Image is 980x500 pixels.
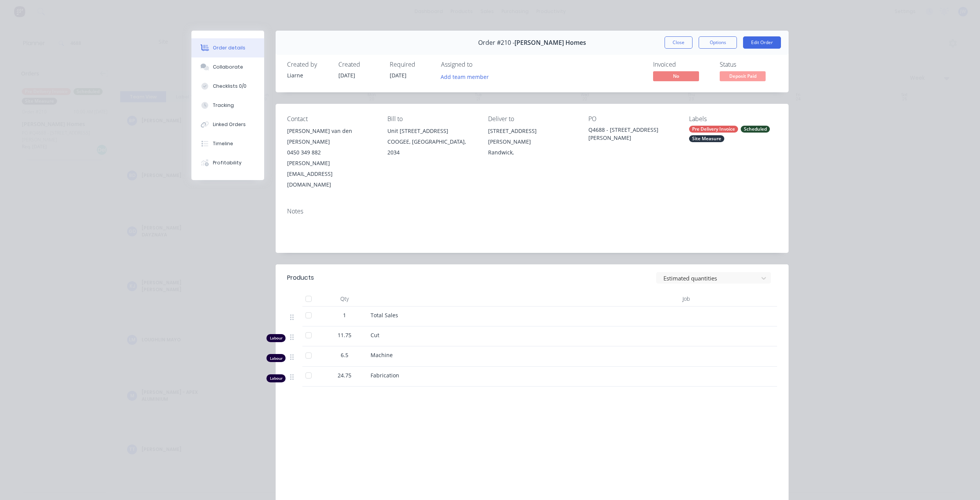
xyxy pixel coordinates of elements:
[689,126,738,133] div: Pre Delivery Invoice
[488,115,576,123] div: Deliver to
[213,83,247,90] div: Checklists 0/0
[743,36,781,49] button: Edit Order
[343,311,346,319] span: 1
[390,72,407,79] span: [DATE]
[213,140,233,147] div: Timeline
[689,135,724,142] div: Site Measure
[488,126,576,147] div: [STREET_ADDRESS][PERSON_NAME]
[387,126,475,136] div: Unit [STREET_ADDRESS]
[322,291,367,307] div: Qty
[720,71,766,81] span: Deposit Paid
[387,126,475,158] div: Unit [STREET_ADDRESS]COOGEE, [GEOGRAPHIC_DATA], 2034
[720,71,766,83] button: Deposit Paid
[588,126,676,142] div: Q4688 - [STREET_ADDRESS][PERSON_NAME]
[287,208,777,215] div: Notes
[635,291,693,307] div: Job
[653,71,699,81] span: No
[287,115,375,123] div: Contact
[588,115,676,123] div: PO
[266,374,286,382] div: Labour
[213,159,242,166] div: Profitability
[741,126,770,133] div: Scheduled
[191,153,264,172] button: Profitability
[665,36,693,49] button: Close
[213,64,243,70] div: Collaborate
[441,61,518,68] div: Assigned to
[287,61,329,68] div: Created by
[387,136,475,158] div: COOGEE, [GEOGRAPHIC_DATA], 2034
[287,273,314,282] div: Products
[191,115,264,134] button: Linked Orders
[287,126,375,147] div: [PERSON_NAME] van den [PERSON_NAME]
[720,61,777,68] div: Status
[213,102,234,109] div: Tracking
[266,334,286,342] div: Labour
[338,331,351,339] span: 11.75
[390,61,432,68] div: Required
[213,121,246,128] div: Linked Orders
[191,134,264,153] button: Timeline
[191,38,264,57] button: Order details
[514,39,586,46] span: [PERSON_NAME] Homes
[341,351,348,359] span: 6.5
[371,311,398,319] span: Total Sales
[191,57,264,77] button: Collaborate
[338,61,381,68] div: Created
[699,36,737,49] button: Options
[371,331,379,339] span: Cut
[287,147,375,158] div: 0450 349 882
[478,39,514,46] span: Order #210 -
[338,72,355,79] span: [DATE]
[653,61,710,68] div: Invoiced
[437,71,493,82] button: Add team member
[287,158,375,190] div: [PERSON_NAME][EMAIL_ADDRESS][DOMAIN_NAME]
[266,354,286,362] div: Labour
[338,371,351,379] span: 24.75
[213,44,245,51] div: Order details
[488,126,576,158] div: [STREET_ADDRESS][PERSON_NAME]Randwick,
[287,71,329,79] div: Liarne
[191,96,264,115] button: Tracking
[371,372,399,379] span: Fabrication
[387,115,475,123] div: Bill to
[191,77,264,96] button: Checklists 0/0
[689,115,777,123] div: Labels
[441,71,493,82] button: Add team member
[371,351,393,359] span: Machine
[488,147,576,158] div: Randwick,
[287,126,375,190] div: [PERSON_NAME] van den [PERSON_NAME]0450 349 882[PERSON_NAME][EMAIL_ADDRESS][DOMAIN_NAME]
